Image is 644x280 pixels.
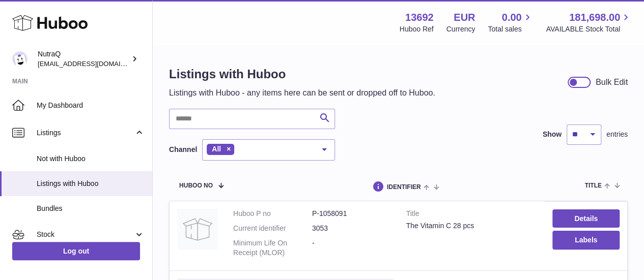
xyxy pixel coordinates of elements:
[12,51,27,67] img: internalAdmin-13692@internal.huboo.com
[446,24,475,34] div: Currency
[387,184,421,191] span: identifier
[37,154,145,164] span: Not with Huboo
[177,209,218,250] img: The Vitamin C 28 pcs
[37,179,145,189] span: Listings with Huboo
[169,87,435,99] p: Listings with Huboo - any items here can be sent or dropped off to Huboo.
[584,182,601,189] span: title
[454,11,475,24] strong: EUR
[169,145,197,154] label: Channel
[406,221,538,231] div: The Vitamin C 28 pcs
[12,242,140,260] a: Log out
[233,238,312,258] dt: Minimum Life On Receipt (MLOR)
[312,238,391,258] dd: -
[169,66,435,82] h1: Listings with Huboo
[37,128,134,138] span: Listings
[552,209,620,228] a: Details
[38,59,150,68] span: [EMAIL_ADDRESS][DOMAIN_NAME]
[179,182,213,189] span: Huboo no
[38,49,129,69] div: NutraQ
[312,224,391,233] dd: 3053
[569,11,620,24] span: 181,698.00
[233,224,312,233] dt: Current identifier
[37,230,134,239] span: Stock
[400,24,434,34] div: Huboo Ref
[546,24,632,34] span: AVAILABLE Stock Total
[596,77,628,88] div: Bulk Edit
[546,11,632,34] a: 181,698.00 AVAILABLE Stock Total
[488,11,533,34] a: 0.00 Total sales
[406,209,538,221] strong: Title
[488,24,533,34] span: Total sales
[543,130,562,139] label: Show
[312,209,391,219] dd: P-1058091
[405,11,434,24] strong: 13692
[212,145,221,153] span: All
[552,231,620,249] button: Labels
[502,11,522,24] span: 0.00
[37,204,145,213] span: Bundles
[37,101,145,110] span: My Dashboard
[606,130,628,139] span: entries
[233,209,312,219] dt: Huboo P no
